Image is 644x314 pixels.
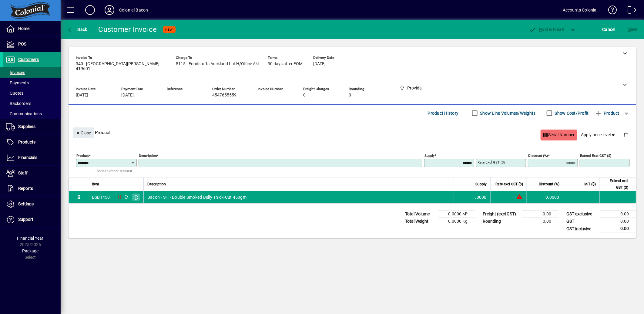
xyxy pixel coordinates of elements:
[61,24,94,35] app-page-header-button: Back
[600,211,636,218] td: 0.00
[541,130,577,140] button: Serial Number
[543,130,575,140] span: Serial Number
[3,67,61,78] a: Invoices
[72,130,95,135] app-page-header-button: Close
[438,211,475,218] td: 0.0000 M³
[438,218,475,225] td: 0.0000 Kg
[6,70,25,75] span: Invoices
[6,111,42,116] span: Communications
[3,78,61,88] a: Payments
[554,110,589,116] label: Show Cost/Profit
[522,218,558,225] td: 0.00
[623,1,636,21] a: Logout
[600,218,636,225] td: 0.00
[619,132,633,137] app-page-header-button: Delete
[522,211,558,218] td: 0.00
[18,140,35,144] span: Products
[584,181,596,187] span: GST ($)
[18,42,26,46] span: POS
[580,154,611,158] mat-label: Extend excl GST ($)
[73,127,94,138] button: Close
[3,166,61,181] a: Staff
[119,5,148,15] div: Colonial Bacon
[3,135,61,150] a: Products
[6,91,23,96] span: Quotes
[402,211,438,218] td: Total Volume
[526,24,567,35] button: Post & Email
[268,62,303,66] span: 30 days after EOM
[627,24,639,35] button: Save
[563,211,600,218] td: GST exclusive
[3,150,61,165] a: Financials
[65,24,89,35] button: Back
[424,154,434,158] mat-label: Supply
[69,121,636,143] div: Product
[529,27,564,32] span: ost & Email
[495,181,523,187] span: Rate excl GST ($)
[6,80,29,85] span: Payments
[3,181,61,196] a: Reports
[17,236,44,241] span: Financial Year
[3,197,61,212] a: Settings
[595,108,619,118] span: Product
[147,181,166,187] span: Description
[349,93,351,98] span: 0
[3,109,61,119] a: Communications
[166,28,173,32] span: NEW
[402,218,438,225] td: Total Weight
[76,154,89,158] mat-label: Product
[3,37,61,52] a: POS
[475,181,487,187] span: Supply
[527,191,563,203] td: 0.0000
[603,177,628,191] span: Extend excl GST ($)
[122,194,129,201] span: Provida
[428,108,459,118] span: Product History
[473,194,487,200] span: 1.0000
[99,25,157,34] div: Customer Invoice
[80,5,100,15] button: Add
[592,108,622,119] button: Product
[18,217,33,222] span: Support
[528,154,548,158] mat-label: Discount (%)
[147,194,247,200] span: Bacon - SH - Double Smoked Belly Thick-Cut 450gm
[121,93,134,98] span: [DATE]
[425,108,461,119] button: Product History
[76,93,88,98] span: [DATE]
[97,167,132,174] mat-hint: Serial number tracked
[3,119,61,134] a: Suppliers
[100,5,119,15] button: Profile
[3,98,61,109] a: Backorders
[539,181,559,187] span: Discount (%)
[581,132,616,138] span: Apply price level
[75,128,91,138] span: Close
[258,93,259,98] span: -
[563,225,600,233] td: GST inclusive
[601,24,617,35] button: Cancel
[479,110,536,116] label: Show Line Volumes/Weights
[92,181,99,187] span: Item
[480,218,522,225] td: Rounding
[167,93,168,98] span: -
[579,130,619,140] button: Apply price level
[3,212,61,227] a: Support
[18,57,39,62] span: Customers
[563,218,600,225] td: GST
[600,225,636,233] td: 0.00
[539,27,542,32] span: P
[628,25,638,34] span: ave
[18,124,35,129] span: Suppliers
[619,127,633,142] button: Delete
[3,21,61,36] a: Home
[604,1,617,21] a: Knowledge Base
[303,93,306,98] span: 0
[139,154,157,158] mat-label: Description
[176,62,259,66] span: 5115 - Foodstuffs Auckland Ltd H/Office Akl
[18,26,29,31] span: Home
[3,88,61,98] a: Quotes
[22,248,39,253] span: Package
[18,186,33,191] span: Reports
[480,211,522,218] td: Freight (excl GST)
[67,27,87,32] span: Back
[478,160,505,164] mat-label: Rate excl GST ($)
[602,25,616,34] span: Cancel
